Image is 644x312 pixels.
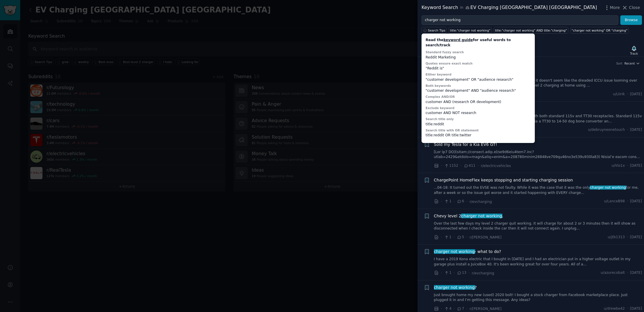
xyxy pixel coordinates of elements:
[469,307,502,311] span: r/[PERSON_NAME]
[472,271,494,275] span: r/evcharging
[630,163,642,168] span: [DATE]
[627,306,628,311] span: ·
[571,28,627,32] div: "charger not working" OR "charging"
[441,163,442,169] span: ·
[454,270,455,276] span: ·
[588,127,625,133] span: u/debruyneonetouch
[426,73,452,76] label: Either keyword
[444,306,451,311] span: 4
[466,234,467,240] span: ·
[454,306,455,312] span: ·
[426,62,473,65] label: Quotes ensure exact match
[444,199,451,204] span: 1
[630,270,642,276] span: [DATE]
[426,88,531,93] div: "customer development" AND "audience research"
[464,163,476,168] span: 411
[457,306,464,311] span: 7
[426,55,531,60] div: Reddit Marketing
[441,270,442,276] span: ·
[570,27,629,34] a: "charger not working" OR "charging"
[454,199,455,205] span: ·
[426,111,531,116] div: customer AND NOT research
[426,106,454,110] label: Exclude keyword
[469,235,502,239] span: r/[PERSON_NAME]
[630,199,642,204] span: [DATE]
[622,5,640,11] button: Close
[434,293,642,303] a: Just brought home my new (used) 2020 bolt! I bought a stock charger from Facebook marketplace pla...
[630,92,642,97] span: [DATE]
[469,200,492,204] span: r/evcharging
[422,27,447,34] button: Search Tips
[426,133,531,138] div: title:reddit OR title:twitter
[434,257,642,267] a: I have a 2019 Kona electric that I bought in [DATE] and I had an electrician put in a higher volt...
[426,100,531,105] div: customer AND (research OR development)
[610,5,620,11] span: More
[477,163,478,169] span: ·
[624,61,640,65] button: Recent
[627,127,628,133] span: ·
[422,4,597,11] div: Keyword Search EV Charging [GEOGRAPHIC_DATA] [GEOGRAPHIC_DATA]
[481,164,511,168] span: r/electricvehicles
[426,84,451,87] label: Both keywords
[457,199,464,204] span: 6
[426,38,531,48] div: Read the for useful words to search/track
[434,249,501,255] span: - what to do?
[457,235,464,240] span: 5
[434,249,501,255] a: charger not working- what to do?
[434,285,477,291] a: charger not working?
[444,270,451,276] span: 1
[422,15,618,25] input: Try a keyword related to your business
[612,163,625,168] span: u/Vio1x
[629,5,640,11] span: Close
[627,92,628,97] span: ·
[630,306,642,311] span: [DATE]
[608,235,625,240] span: u/jtb1313
[627,270,628,276] span: ·
[601,270,625,276] span: u/azurecobalt
[426,117,454,121] label: Search title only
[630,235,642,240] span: [DATE]
[434,213,504,219] a: Chevy level 2charger not working.
[434,213,504,219] span: Chevy level 2 .
[426,129,478,132] label: Search title with OR statement
[604,199,625,204] span: u/LanceB98
[627,199,628,204] span: ·
[426,66,531,71] div: "Reddit is"
[624,61,635,65] span: Recent
[434,78,642,88] a: Losing my mind trying to figure out what's going on, and it doesn't seem like the dreaded ICCU is...
[613,92,625,97] span: u/LIirik
[630,52,638,56] div: Track
[627,163,628,168] span: ·
[444,163,458,168] span: 1152
[457,270,466,276] span: 13
[495,28,567,32] div: title:"charger not working" AND title:"charging"
[426,50,464,54] label: Standard fuzzy search
[433,249,475,254] span: charger not working
[433,285,475,290] span: charger not working
[441,306,442,312] span: ·
[466,199,467,205] span: ·
[441,234,442,240] span: ·
[434,142,497,148] a: Sold my Tesla for a Kia EV6 GT!
[590,186,626,190] span: charger not working
[616,61,623,65] div: Sort
[428,28,446,32] span: Search Tips
[443,38,473,42] a: keyword guide
[604,306,625,311] span: u/drewbe42
[434,177,573,183] a: ChargePoint HomeFlex keeps stopping and starting charging session
[620,15,642,25] button: Browse
[426,77,531,82] div: "customer development" OR "audience research"
[627,235,628,240] span: ·
[630,127,642,133] span: [DATE]
[444,235,451,240] span: 1
[441,199,442,205] span: ·
[450,28,491,32] div: title:"charger not working"
[434,114,642,124] a: Some campsites in [GEOGRAPHIC_DATA] are available with both standard 115v and TT30 receptacles. S...
[604,5,620,11] button: More
[460,163,461,169] span: ·
[434,185,642,195] a: ...04-18: It turned out the EVSE was not faulty. While it was the case that it was the onlycharge...
[426,95,455,98] label: Complex AND/OR
[449,27,492,34] a: title:"charger not working"
[434,285,477,291] span: ?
